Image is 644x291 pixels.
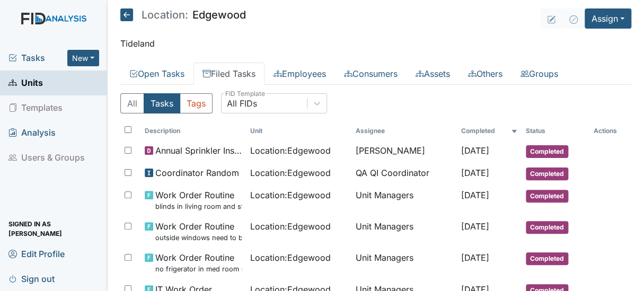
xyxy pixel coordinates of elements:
button: All [120,93,144,113]
td: Unit Managers [351,247,457,278]
small: blinds in living room and staff room needs to be replaced [155,201,242,211]
a: Assets [407,63,459,85]
a: Filed Tasks [193,63,264,85]
div: All FIDs [227,97,257,110]
button: Assign [585,8,631,29]
th: Assignee [351,122,457,140]
th: Toggle SortBy [246,122,351,140]
span: Completed [526,167,568,180]
span: Work Order Routine blinds in living room and staff room needs to be replaced [155,189,242,211]
span: [DATE] [461,190,489,200]
span: Location : Edgewood [250,220,331,233]
h5: Edgewood [120,8,246,21]
td: [PERSON_NAME] [351,140,457,162]
td: Unit Managers [351,216,457,247]
td: QA QI Coordinator [351,162,457,184]
small: no frigerator in med room never had one in there but got tagged [155,264,242,274]
a: Groups [511,63,567,85]
span: Annual Sprinkler Inspection [155,144,242,157]
div: Type filter [120,93,213,113]
span: Location : Edgewood [250,166,331,179]
th: Toggle SortBy [522,122,589,140]
p: Tideland [120,37,632,50]
span: Sign out [8,270,55,287]
input: Toggle All Rows Selected [125,126,131,133]
span: Completed [526,145,568,158]
a: Others [459,63,511,85]
span: Location : Edgewood [250,144,331,157]
span: Location : Edgewood [250,251,331,264]
a: Tasks [8,51,67,64]
span: Work Order Routine outside windows need to be washed staff or managerment cant reach due to trees... [155,220,242,243]
th: Toggle SortBy [140,122,246,140]
td: Unit Managers [351,184,457,216]
button: Tags [180,93,213,113]
th: Toggle SortBy [457,122,522,140]
button: Tasks [144,93,180,113]
a: Consumers [335,63,407,85]
span: Signed in as [PERSON_NAME] [8,221,99,237]
span: [DATE] [461,252,489,263]
span: Location : Edgewood [250,189,331,201]
span: [DATE] [461,145,489,156]
span: Edit Profile [8,245,65,262]
span: Analysis [8,125,56,141]
small: outside windows need to be washed staff or managerment cant reach due to trees around front windows [155,233,242,243]
span: Location: [142,10,188,20]
th: Actions [589,122,631,140]
span: [DATE] [461,167,489,178]
span: Units [8,75,43,91]
a: Employees [264,63,335,85]
span: Completed [526,252,568,265]
span: Completed [526,221,568,234]
span: [DATE] [461,221,489,232]
a: Open Tasks [120,63,193,85]
button: New [67,50,99,66]
span: Coordinator Random [155,166,239,179]
span: Completed [526,190,568,202]
span: Work Order Routine no frigerator in med room never had one in there but got tagged [155,251,242,274]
